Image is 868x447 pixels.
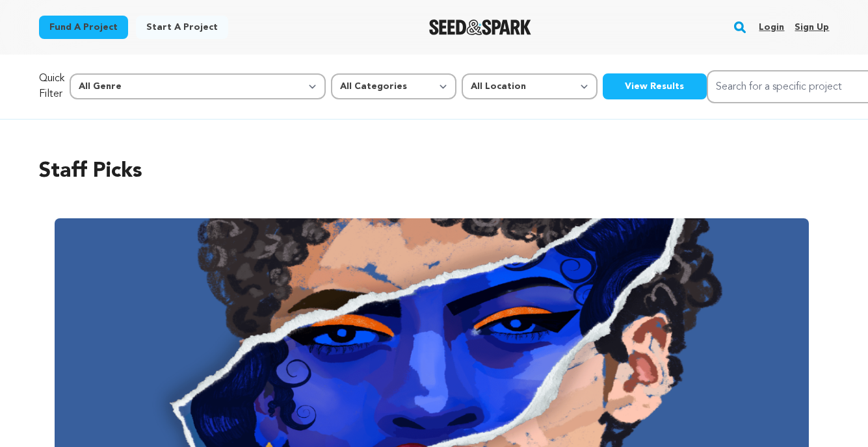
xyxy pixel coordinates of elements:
button: View Results [603,73,707,99]
h2: Staff Picks [39,156,830,187]
a: Sign up [795,17,829,38]
img: Seed&Spark Logo Dark Mode [429,19,531,35]
p: Quick Filter [39,71,64,102]
a: Fund a project [39,16,128,39]
a: Seed&Spark Homepage [429,19,531,35]
a: Start a project [136,16,228,39]
a: Login [759,17,784,38]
